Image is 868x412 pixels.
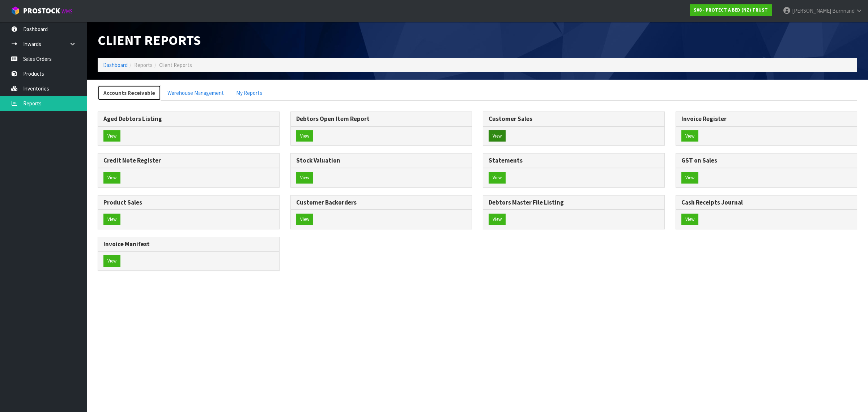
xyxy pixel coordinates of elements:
h3: Cash Receipts Journal [681,199,852,206]
h3: Customer Sales [489,115,659,122]
span: Reports [134,62,153,68]
button: View [296,214,313,225]
button: View [296,172,313,184]
h3: Aged Debtors Listing [103,115,274,122]
button: View [681,130,698,142]
h3: GST on Sales [681,157,852,164]
a: My Reports [230,85,268,101]
button: View [103,214,120,225]
span: Client Reports [159,62,192,68]
span: Burnnand [832,7,855,14]
h3: Stock Valuation [296,157,467,164]
span: Client Reports [98,31,201,49]
h3: Customer Backorders [296,199,467,206]
span: ProStock [23,6,60,16]
h3: Credit Note Register [103,157,274,164]
button: View [489,130,506,142]
a: Accounts Receivable [98,85,161,101]
span: [PERSON_NAME] [792,7,831,14]
a: Dashboard [103,62,128,68]
small: WMS [61,8,73,15]
button: View [296,130,313,142]
h3: Product Sales [103,199,274,206]
button: View [103,255,120,267]
strong: S08 - PROTECT A BED (NZ) TRUST [694,7,768,13]
img: cube-alt.png [11,6,20,15]
h3: Debtors Open Item Report [296,115,467,122]
h3: Invoice Manifest [103,241,274,248]
h3: Statements [489,157,659,164]
button: View [681,214,698,225]
h3: Invoice Register [681,115,852,122]
a: Warehouse Management [162,85,230,101]
button: View [103,172,120,184]
button: View [103,130,120,142]
h3: Debtors Master File Listing [489,199,659,206]
button: View [489,214,506,225]
button: View [489,172,506,184]
button: View [681,172,698,184]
